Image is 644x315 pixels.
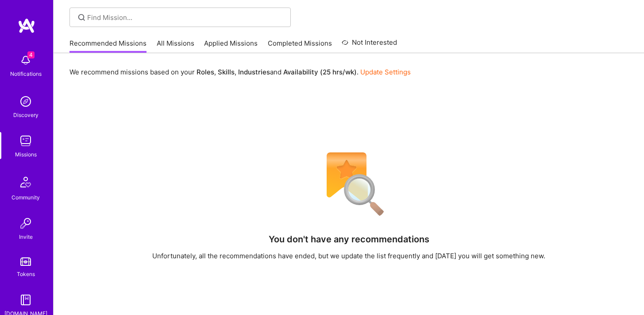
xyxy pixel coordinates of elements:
[17,214,35,232] img: Invite
[19,232,33,241] div: Invite
[283,68,357,76] b: Availability (25 hrs/wk)
[311,147,386,222] img: No Results
[13,110,39,120] div: Discovery
[77,12,87,23] i: icon SearchGrey
[17,93,35,110] img: discovery
[197,68,214,76] b: Roles
[69,67,411,77] p: We recommend missions based on your , , and .
[10,69,42,78] div: Notifications
[15,150,37,159] div: Missions
[17,291,35,309] img: guide book
[18,18,35,34] img: logo
[12,193,40,202] div: Community
[152,251,545,261] div: Unfortunately, all the recommendations have ended, but we update the list frequently and [DATE] y...
[269,234,429,245] h4: You don't have any recommendations
[87,13,284,22] input: Find Mission...
[69,39,147,53] a: Recommended Missions
[268,39,332,53] a: Completed Missions
[342,37,397,53] a: Not Interested
[157,39,194,53] a: All Missions
[218,68,235,76] b: Skills
[27,51,35,58] span: 4
[17,269,35,279] div: Tokens
[15,171,36,193] img: Community
[20,257,31,266] img: tokens
[360,68,411,76] a: Update Settings
[204,39,258,53] a: Applied Missions
[238,68,270,76] b: Industries
[17,51,35,69] img: bell
[17,132,35,150] img: teamwork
